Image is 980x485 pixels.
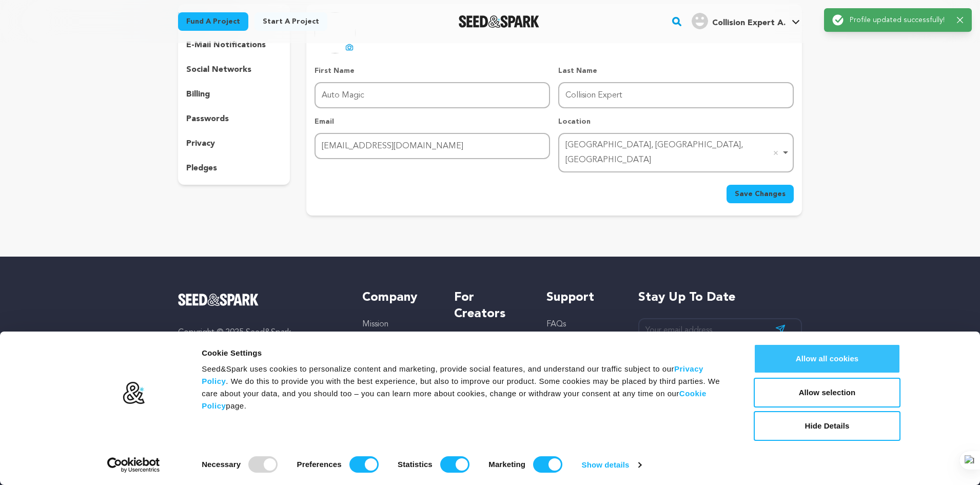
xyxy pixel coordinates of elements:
[315,133,550,159] input: Email
[565,138,780,168] div: [GEOGRAPHIC_DATA], [GEOGRAPHIC_DATA], [GEOGRAPHIC_DATA]
[178,86,290,103] button: billing
[186,64,251,76] p: social networks
[186,113,229,125] p: passwords
[582,457,641,473] a: Show details
[315,82,550,108] input: First Name
[178,111,290,127] button: passwords
[315,117,550,127] p: Email
[362,289,434,306] h5: Company
[692,13,708,29] img: user.png
[178,294,342,306] a: Seed&Spark Homepage
[178,62,290,78] button: social networks
[735,189,786,199] span: Save Changes
[558,66,794,76] p: Last Name
[638,318,802,343] input: Your email address
[546,289,618,306] h5: Support
[178,294,259,306] img: Seed&Spark Logo
[186,162,217,174] p: pledges
[202,363,731,412] div: Seed&Spark uses cookies to personalize content and marketing, provide social features, and unders...
[459,15,539,28] a: Seed&Spark Homepage
[546,320,566,328] a: FAQs
[754,378,900,408] button: Allow selection
[398,460,433,469] strong: Statistics
[178,160,290,177] button: pledges
[488,460,525,469] strong: Marketing
[454,289,525,322] h5: For Creators
[459,15,539,28] img: Seed&Spark Logo Dark Mode
[202,347,731,359] div: Cookie Settings
[362,320,388,328] a: Mission
[754,344,900,374] button: Allow all cookies
[690,11,802,29] a: Collision Expert A.'s Profile
[315,66,550,76] p: First Name
[727,185,794,203] button: Save Changes
[712,19,786,27] span: Collision Expert A.
[186,138,215,150] p: privacy
[186,39,266,51] p: e-mail notifications
[178,135,290,152] button: privacy
[178,12,248,31] a: Fund a project
[850,15,949,25] p: Profile updated successfully!
[558,82,794,108] input: Last Name
[122,381,145,405] img: logo
[202,460,241,469] strong: Necessary
[89,457,179,473] a: Usercentrics Cookiebot - opens in a new window
[297,460,342,469] strong: Preferences
[690,11,802,32] span: Collision Expert A.'s Profile
[254,12,327,31] a: Start a project
[186,88,210,101] p: billing
[771,148,781,158] button: Remove item: 'ChIJUdG_zyQUWYgRSGPrBDDr55Q'
[178,326,342,339] p: Copyright © 2025 Seed&Spark
[638,289,802,306] h5: Stay up to date
[178,37,290,53] button: e-mail notifications
[692,13,786,29] div: Collision Expert A.'s Profile
[202,364,703,385] a: Privacy Policy
[754,411,900,441] button: Hide Details
[558,117,794,127] p: Location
